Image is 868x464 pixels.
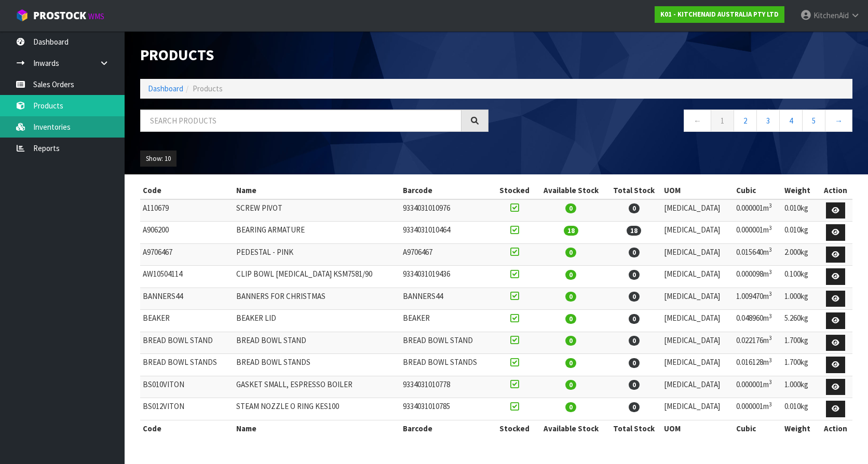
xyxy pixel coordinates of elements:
[140,332,234,354] td: BREAD BOWL STAND
[734,376,782,398] td: 0.000001m
[734,199,782,222] td: 0.000001m
[565,358,576,368] span: 0
[504,110,852,135] nav: Page navigation
[535,182,606,199] th: Available Stock
[769,202,772,209] sup: 3
[400,398,494,420] td: 9334031010785
[565,203,576,213] span: 0
[140,354,234,376] td: BREAD BOWL STANDS
[565,380,576,390] span: 0
[535,420,606,436] th: Available Stock
[629,380,640,390] span: 0
[629,292,640,302] span: 0
[734,420,782,436] th: Cubic
[629,314,640,324] span: 0
[400,199,494,222] td: 9334031010976
[494,182,535,199] th: Stocked
[661,354,734,376] td: [MEDICAL_DATA]
[782,310,819,332] td: 5.260kg
[661,288,734,310] td: [MEDICAL_DATA]
[400,310,494,332] td: BEAKER
[819,182,852,199] th: Action
[234,376,400,398] td: GASKET SMALL, ESPRESSO BOILER
[565,292,576,302] span: 0
[400,420,494,436] th: Barcode
[234,310,400,332] td: BEAKER LID
[88,11,104,21] small: WMS
[782,199,819,222] td: 0.010kg
[234,222,400,244] td: BEARING ARMATURE
[140,398,234,420] td: BS012VITON
[769,290,772,297] sup: 3
[769,378,772,386] sup: 3
[234,354,400,376] td: BREAD BOWL STANDS
[819,420,852,436] th: Action
[769,246,772,253] sup: 3
[400,376,494,398] td: 9334031010778
[234,398,400,420] td: STEAM NOZZLE O RING KES100
[629,270,640,280] span: 0
[813,10,849,20] span: KitchenAid
[629,336,640,346] span: 0
[140,420,234,436] th: Code
[140,151,177,167] button: Show: 10
[16,9,29,22] img: cube-alt.png
[234,332,400,354] td: BREAD BOWL STAND
[734,182,782,199] th: Cubic
[629,203,640,213] span: 0
[734,222,782,244] td: 0.000001m
[769,224,772,231] sup: 3
[661,310,734,332] td: [MEDICAL_DATA]
[140,110,462,132] input: Search products
[140,47,489,63] h1: Products
[782,266,819,288] td: 0.100kg
[400,266,494,288] td: 9334031019436
[234,182,400,199] th: Name
[661,420,734,436] th: UOM
[234,243,400,266] td: PEDESTAL - PINK
[769,334,772,342] sup: 3
[661,398,734,420] td: [MEDICAL_DATA]
[661,222,734,244] td: [MEDICAL_DATA]
[782,420,819,436] th: Weight
[494,420,535,436] th: Stocked
[661,243,734,266] td: [MEDICAL_DATA]
[734,354,782,376] td: 0.016128m
[782,332,819,354] td: 1.700kg
[565,314,576,324] span: 0
[400,182,494,199] th: Barcode
[782,398,819,420] td: 0.010kg
[400,354,494,376] td: BREAD BOWL STANDS
[564,226,578,236] span: 18
[33,9,86,22] span: ProStock
[711,110,734,132] a: 1
[825,110,852,132] a: →
[661,182,734,199] th: UOM
[234,420,400,436] th: Name
[629,358,640,368] span: 0
[140,222,234,244] td: A906200
[140,266,234,288] td: AW10504114
[769,357,772,364] sup: 3
[684,110,711,132] a: ←
[769,401,772,408] sup: 3
[148,84,183,93] a: Dashboard
[756,110,780,132] a: 3
[782,376,819,398] td: 1.000kg
[734,398,782,420] td: 0.000001m
[629,248,640,257] span: 0
[234,288,400,310] td: BANNERS FOR CHRISTMAS
[769,268,772,276] sup: 3
[782,222,819,244] td: 0.010kg
[661,266,734,288] td: [MEDICAL_DATA]
[400,243,494,266] td: A9706467
[660,10,779,19] strong: K01 - KITCHENAID AUSTRALIA PTY LTD
[782,354,819,376] td: 1.700kg
[565,248,576,257] span: 0
[661,199,734,222] td: [MEDICAL_DATA]
[140,288,234,310] td: BANNERS44
[734,110,757,132] a: 2
[661,332,734,354] td: [MEDICAL_DATA]
[629,402,640,412] span: 0
[606,420,661,436] th: Total Stock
